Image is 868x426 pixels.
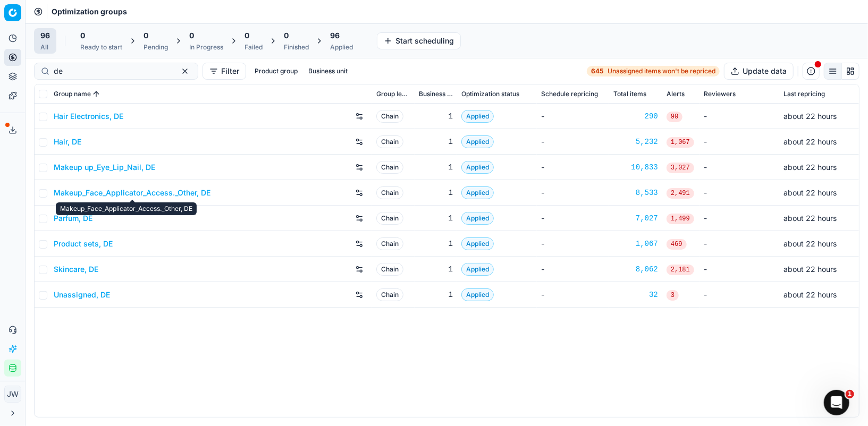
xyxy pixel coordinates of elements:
[56,202,197,215] div: Makeup_Face_Applicator_Access._Other, DE
[824,390,849,415] iframe: Intercom live chat
[461,110,494,123] span: Applied
[724,63,794,80] button: Update data
[591,67,603,75] strong: 645
[40,30,50,41] span: 96
[91,89,102,99] button: Sorted by Group name ascending
[783,265,837,274] span: about 22 hours
[700,155,779,180] td: -
[537,257,609,282] td: -
[461,263,494,276] span: Applied
[667,290,679,301] span: 3
[613,289,658,300] a: 32
[613,137,658,147] a: 5,232
[245,43,263,52] div: Failed
[537,129,609,155] td: -
[419,264,453,275] div: 1
[667,239,687,250] span: 469
[376,263,403,276] span: Chain
[4,386,21,403] button: JW
[54,66,170,76] input: Search
[419,111,453,122] div: 1
[54,289,110,300] a: Unassigned, DE
[376,237,403,250] span: Chain
[54,90,91,98] span: Group name
[537,155,609,180] td: -
[537,282,609,308] td: -
[667,112,682,122] span: 90
[667,265,694,275] span: 2,181
[667,137,694,148] span: 1,067
[284,30,289,41] span: 0
[376,135,403,148] span: Chain
[783,188,837,197] span: about 22 hours
[419,137,453,147] div: 1
[700,129,779,155] td: -
[783,112,837,121] span: about 22 hours
[330,30,340,41] span: 96
[704,90,736,98] span: Reviewers
[304,65,352,78] button: Business unit
[537,231,609,257] td: -
[613,213,658,224] a: 7,027
[54,188,210,198] a: Makeup_Face_Applicator_Access._Other, DE
[144,43,168,52] div: Pending
[245,30,249,41] span: 0
[80,43,122,52] div: Ready to start
[461,135,494,148] span: Applied
[587,66,720,76] a: 645Unassigned items won't be repriced
[419,188,453,198] div: 1
[54,213,92,224] a: Parfum, DE
[613,111,658,122] a: 290
[700,282,779,308] td: -
[667,188,694,199] span: 2,491
[613,188,658,198] a: 8,533
[377,32,461,49] button: Start scheduling
[52,6,127,17] nav: breadcrumb
[419,289,453,300] div: 1
[203,63,246,80] button: Filter
[667,214,694,224] span: 1,499
[783,137,837,146] span: about 22 hours
[376,186,403,199] span: Chain
[54,111,123,122] a: Hair Electronics, DE
[537,104,609,129] td: -
[376,110,403,123] span: Chain
[846,390,854,398] span: 1
[461,161,494,174] span: Applied
[5,386,21,402] span: JW
[700,206,779,231] td: -
[783,290,837,299] span: about 22 hours
[330,43,353,52] div: Applied
[376,90,410,98] span: Group level
[700,257,779,282] td: -
[613,238,658,249] a: 1,067
[54,137,81,147] a: Hair, DE
[613,162,658,173] a: 10,833
[80,30,85,41] span: 0
[667,90,685,98] span: Alerts
[608,67,715,75] span: Unassigned items won't be repriced
[419,238,453,249] div: 1
[700,180,779,206] td: -
[541,90,598,98] span: Schedule repricing
[537,180,609,206] td: -
[783,90,825,98] span: Last repricing
[783,163,837,172] span: about 22 hours
[461,186,494,199] span: Applied
[250,65,302,78] button: Product group
[537,206,609,231] td: -
[144,30,148,41] span: 0
[54,238,113,249] a: Product sets, DE
[783,214,837,223] span: about 22 hours
[613,264,658,275] a: 8,062
[783,239,837,248] span: about 22 hours
[376,161,403,174] span: Chain
[667,163,694,173] span: 3,027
